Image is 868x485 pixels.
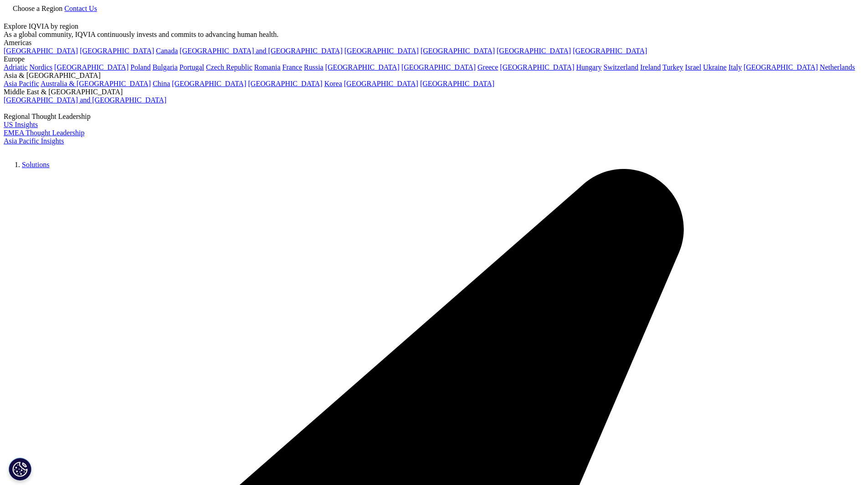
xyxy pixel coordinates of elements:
[29,63,52,71] a: Nordics
[4,47,78,55] a: [GEOGRAPHIC_DATA]
[4,112,864,121] div: Regional Thought Leadership
[4,22,864,31] div: Explore IQVIA by region
[4,129,84,137] a: EMEA Thought Leadership
[325,63,400,71] a: [GEOGRAPHIC_DATA]
[420,80,494,87] a: [GEOGRAPHIC_DATA]
[153,63,178,71] a: Bulgaria
[478,63,498,71] a: Greece
[4,71,864,80] div: Asia & [GEOGRAPHIC_DATA]
[820,63,855,71] a: Netherlands
[41,80,151,87] a: Australia & [GEOGRAPHIC_DATA]
[4,55,864,63] div: Europe
[22,161,49,168] a: Solutions
[4,63,27,71] a: Adriatic
[744,63,818,71] a: [GEOGRAPHIC_DATA]
[729,63,742,71] a: Italy
[344,80,418,87] a: [GEOGRAPHIC_DATA]
[500,63,574,71] a: [GEOGRAPHIC_DATA]
[640,63,661,71] a: Ireland
[324,80,342,87] a: Korea
[80,47,154,55] a: [GEOGRAPHIC_DATA]
[703,63,727,71] a: Ukraine
[4,31,864,39] div: As a global community, IQVIA continuously invests and commits to advancing human health.
[663,63,683,71] a: Turkey
[180,47,342,55] a: [GEOGRAPHIC_DATA] and [GEOGRAPHIC_DATA]
[4,80,39,87] a: Asia Pacific
[130,63,150,71] a: Poland
[401,63,476,71] a: [GEOGRAPHIC_DATA]
[4,137,64,145] a: Asia Pacific Insights
[248,80,323,87] a: [GEOGRAPHIC_DATA]
[304,63,324,71] a: Russia
[156,47,178,55] a: Canada
[4,39,864,47] div: Americas
[344,47,419,55] a: [GEOGRAPHIC_DATA]
[206,63,252,71] a: Czech Republic
[254,63,281,71] a: Romania
[603,63,638,71] a: Switzerland
[497,47,571,55] a: [GEOGRAPHIC_DATA]
[573,47,647,55] a: [GEOGRAPHIC_DATA]
[685,63,702,71] a: Israel
[64,5,97,12] a: Contact Us
[4,96,166,104] a: [GEOGRAPHIC_DATA] and [GEOGRAPHIC_DATA]
[9,458,31,480] button: Cookies Settings
[180,63,204,71] a: Portugal
[172,80,246,87] a: [GEOGRAPHIC_DATA]
[54,63,128,71] a: [GEOGRAPHIC_DATA]
[576,63,601,71] a: Hungary
[13,5,62,12] span: Choose a Region
[4,88,864,96] div: Middle East & [GEOGRAPHIC_DATA]
[421,47,495,55] a: [GEOGRAPHIC_DATA]
[153,80,170,87] a: China
[4,121,38,128] a: US Insights
[282,63,303,71] a: France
